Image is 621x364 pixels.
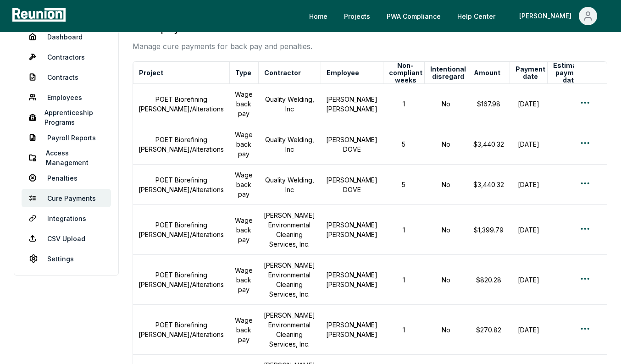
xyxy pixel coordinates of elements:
p: [DATE] [515,325,542,335]
p: [PERSON_NAME] Environmental Cleaning Services, Inc. [264,310,315,349]
a: Penalties [22,169,111,187]
p: [DATE] [515,180,542,189]
p: 1 [388,99,419,109]
a: CSV Upload [22,229,111,248]
p: POET Biorefining [PERSON_NAME]/Alterations [139,270,224,289]
button: Contractor [262,64,303,82]
button: Project [137,64,165,82]
p: 1 [388,225,419,235]
p: POET Biorefining [PERSON_NAME]/Alterations [139,220,224,239]
a: Contractors [22,48,111,66]
p: [PERSON_NAME] [PERSON_NAME] [326,94,377,114]
p: Quality Welding, Inc [264,135,315,154]
button: Non-compliant weeks [387,64,424,82]
p: POET Biorefining [PERSON_NAME]/Alterations [139,320,224,339]
p: [PERSON_NAME] DOVE [326,175,377,194]
a: Access Management [22,149,111,167]
p: Quality Welding, Inc [264,94,315,114]
button: Employee [325,64,361,82]
a: Apprenticeship Programs [22,108,111,127]
button: Type [233,64,253,82]
button: [PERSON_NAME] [512,7,604,25]
p: [PERSON_NAME] [PERSON_NAME] [326,220,377,239]
p: [DATE] [515,275,542,285]
p: POET Biorefining [PERSON_NAME]/Alterations [139,94,224,114]
p: [PERSON_NAME] [PERSON_NAME] [326,270,377,289]
p: Manage cure payments for back pay and penalties. [133,41,312,52]
button: Estimated payment date [551,64,589,82]
p: No [430,225,462,235]
button: Amount [472,64,502,82]
div: [PERSON_NAME] [519,7,575,25]
p: $167.98 [473,99,504,109]
p: [PERSON_NAME] Environmental Cleaning Services, Inc. [264,210,315,249]
p: 5 [388,180,419,189]
p: [PERSON_NAME] [PERSON_NAME] [326,320,377,339]
p: $270.82 [473,325,504,335]
p: [PERSON_NAME] DOVE [326,135,377,154]
p: Wage back pay [235,170,253,199]
p: No [430,275,462,285]
p: 1 [388,275,419,285]
p: No [430,180,462,189]
a: Cure Payments [22,189,111,207]
a: PWA Compliance [379,7,448,25]
p: POET Biorefining [PERSON_NAME]/Alterations [139,175,224,194]
button: Payment date [514,64,547,82]
p: Wage back pay [235,315,253,344]
p: [PERSON_NAME] Environmental Cleaning Services, Inc. [264,260,315,299]
p: [DATE] [515,99,542,109]
a: Dashboard [22,28,111,46]
p: $3,440.32 [473,139,504,149]
p: $1,399.79 [473,225,504,235]
p: $820.28 [473,275,504,285]
p: $3,440.32 [473,180,504,189]
a: Projects [337,7,377,25]
p: Wage back pay [235,89,253,118]
p: [DATE] [515,139,542,149]
a: Home [302,7,335,25]
p: POET Biorefining [PERSON_NAME]/Alterations [139,135,224,154]
a: Contracts [22,68,111,86]
p: [DATE] [515,225,542,235]
p: 5 [388,139,419,149]
p: No [430,99,462,109]
p: Wage back pay [235,215,253,244]
a: Settings [22,249,111,268]
p: Wage back pay [235,265,253,294]
p: Wage back pay [235,130,253,159]
p: No [430,139,462,149]
a: Help Center [450,7,503,25]
a: Employees [22,88,111,106]
a: Payroll Reports [22,128,111,147]
p: No [430,325,462,335]
button: Intentional disregard [428,64,468,82]
p: 1 [388,325,419,335]
nav: Main [302,7,612,25]
a: Integrations [22,209,111,227]
p: Quality Welding, Inc [264,175,315,194]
